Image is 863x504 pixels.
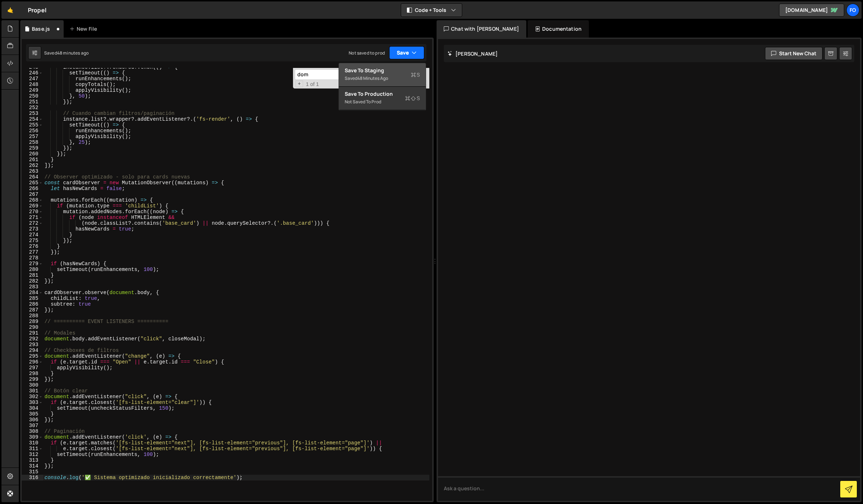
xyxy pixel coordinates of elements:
div: 255 [22,122,43,128]
div: 249 [22,87,43,93]
div: 299 [22,376,43,382]
div: 254 [22,116,43,122]
div: 261 [22,157,43,163]
div: Saved [44,50,89,56]
div: 263 [22,168,43,174]
div: 297 [22,365,43,371]
div: 270 [22,209,43,215]
div: 312 [22,452,43,457]
div: 262 [22,163,43,168]
div: 256 [22,128,43,134]
div: 269 [22,203,43,209]
div: Not saved to prod [345,98,420,106]
h2: [PERSON_NAME] [447,50,498,57]
div: 266 [22,186,43,191]
div: 258 [22,139,43,145]
div: 265 [22,180,43,186]
div: 279 [22,261,43,267]
div: 246 [22,70,43,76]
div: 307 [22,423,43,428]
input: Search for [295,69,386,80]
div: 302 [22,394,43,400]
div: 259 [22,145,43,151]
div: 313 [22,457,43,463]
div: 301 [22,388,43,394]
div: 260 [22,151,43,157]
div: 284 [22,290,43,296]
div: 285 [22,296,43,301]
div: 274 [22,232,43,238]
div: 275 [22,238,43,244]
div: 280 [22,267,43,272]
div: 277 [22,249,43,255]
div: 251 [22,99,43,105]
div: Save to Staging [345,67,420,74]
div: 291 [22,330,43,336]
a: fo [846,4,859,17]
div: Propel [28,6,46,14]
div: 288 [22,313,43,319]
span: 1 of 1 [303,81,322,87]
button: Save [389,46,424,59]
div: New File [69,25,100,33]
div: 283 [22,284,43,290]
div: 252 [22,105,43,111]
div: 248 [22,82,43,87]
div: Not saved to prod [349,50,385,56]
div: 264 [22,174,43,180]
div: 306 [22,417,43,423]
div: Documentation [528,20,589,38]
div: 305 [22,411,43,417]
div: 272 [22,220,43,226]
div: 247 [22,76,43,82]
div: 308 [22,428,43,434]
div: 267 [22,191,43,197]
div: 48 minutes ago [357,75,388,81]
div: 271 [22,215,43,220]
div: 316 [22,475,43,481]
div: 286 [22,301,43,307]
div: 289 [22,319,43,324]
div: 295 [22,353,43,359]
div: 315 [22,469,43,475]
div: 292 [22,336,43,342]
button: Save to StagingS Saved48 minutes ago [339,63,426,87]
a: 🤙 [1,1,19,19]
div: 309 [22,434,43,440]
div: 298 [22,371,43,376]
div: 48 minutes ago [57,50,89,56]
div: 268 [22,197,43,203]
div: 304 [22,405,43,411]
div: 310 [22,440,43,446]
div: Base.js [32,25,50,33]
button: Code + Tools [401,4,462,17]
div: 281 [22,272,43,278]
div: 273 [22,226,43,232]
div: 290 [22,324,43,330]
div: 303 [22,400,43,405]
button: Start new chat [765,47,822,60]
div: 311 [22,446,43,452]
div: 253 [22,111,43,116]
div: 287 [22,307,43,313]
a: [DOMAIN_NAME] [779,4,844,17]
div: 294 [22,348,43,353]
div: 257 [22,134,43,139]
span: S [411,71,420,78]
div: Chat with [PERSON_NAME] [437,20,526,38]
div: Save to Production [345,90,420,98]
div: 250 [22,93,43,99]
div: 293 [22,342,43,348]
span: Toggle Replace mode [296,81,303,87]
div: 282 [22,278,43,284]
span: S [405,95,420,102]
div: 300 [22,382,43,388]
div: 314 [22,463,43,469]
div: 296 [22,359,43,365]
div: Saved [345,74,420,83]
div: 278 [22,255,43,261]
button: Save to ProductionS Not saved to prod [339,87,426,110]
div: 276 [22,244,43,249]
